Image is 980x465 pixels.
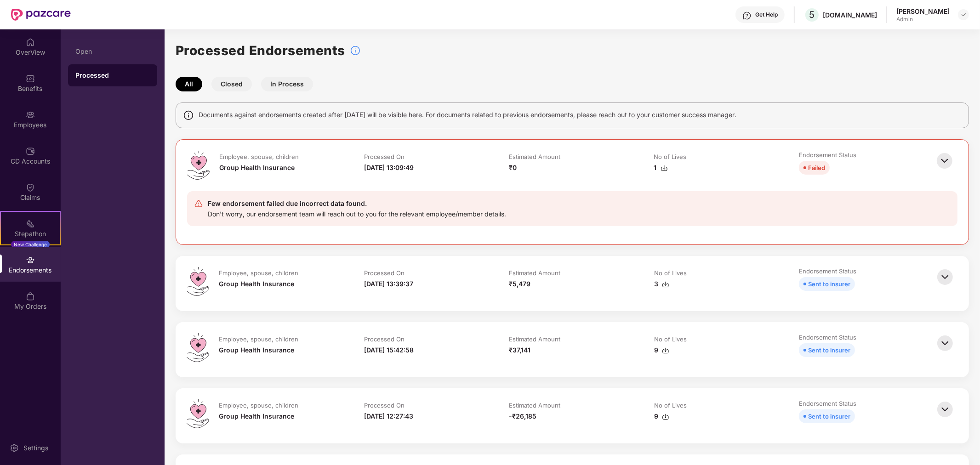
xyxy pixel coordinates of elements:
img: svg+xml;base64,PHN2ZyBpZD0iQmFjay0zMngzMiIgeG1sbnM9Imh0dHA6Ly93d3cudzMub3JnLzIwMDAvc3ZnIiB3aWR0aD... [935,267,955,287]
button: All [176,77,202,91]
div: Group Health Insurance [219,345,294,355]
img: svg+xml;base64,PHN2ZyBpZD0iRG93bmxvYWQtMzJ4MzIiIHhtbG5zPSJodHRwOi8vd3d3LnczLm9yZy8yMDAwL3N2ZyIgd2... [662,347,669,354]
div: Endorsement Status [799,333,856,341]
img: svg+xml;base64,PHN2ZyB4bWxucz0iaHR0cDovL3d3dy53My5vcmcvMjAwMC9zdmciIHdpZHRoPSI0OS4zMiIgaGVpZ2h0PS... [187,399,209,428]
div: Employee, spouse, children [219,401,298,409]
div: No of Lives [654,269,687,277]
div: Sent to insurer [808,279,850,289]
img: svg+xml;base64,PHN2ZyBpZD0iTXlfT3JkZXJzIiBkYXRhLW5hbWU9Ik15IE9yZGVycyIgeG1sbnM9Imh0dHA6Ly93d3cudz... [26,292,35,301]
img: svg+xml;base64,PHN2ZyB4bWxucz0iaHR0cDovL3d3dy53My5vcmcvMjAwMC9zdmciIHdpZHRoPSIyNCIgaGVpZ2h0PSIyNC... [194,199,203,208]
div: Group Health Insurance [219,163,295,173]
img: svg+xml;base64,PHN2ZyBpZD0iU2V0dGluZy0yMHgyMCIgeG1sbnM9Imh0dHA6Ly93d3cudzMub3JnLzIwMDAvc3ZnIiB3aW... [10,443,19,453]
div: Open [75,48,150,55]
div: 1 [654,163,668,173]
div: Estimated Amount [509,401,560,409]
img: svg+xml;base64,PHN2ZyBpZD0iSW5mb18tXzMyeDMyIiBkYXRhLW5hbWU9IkluZm8gLSAzMngzMiIgeG1sbnM9Imh0dHA6Ly... [350,45,361,56]
h1: Processed Endorsements [176,40,345,61]
div: Processed On [364,401,405,409]
img: svg+xml;base64,PHN2ZyBpZD0iSGVscC0zMngzMiIgeG1sbnM9Imh0dHA6Ly93d3cudzMub3JnLzIwMDAvc3ZnIiB3aWR0aD... [742,11,752,20]
div: [DATE] 13:09:49 [364,163,414,173]
div: Get Help [755,11,778,18]
div: Estimated Amount [509,153,560,161]
span: 5 [809,9,815,20]
div: -₹26,185 [509,411,536,421]
div: Don't worry, our endorsement team will reach out to you for the relevant employee/member details. [208,209,506,219]
div: Sent to insurer [808,345,850,355]
img: svg+xml;base64,PHN2ZyBpZD0iRW1wbG95ZWVzIiB4bWxucz0iaHR0cDovL3d3dy53My5vcmcvMjAwMC9zdmciIHdpZHRoPS... [26,110,35,119]
img: svg+xml;base64,PHN2ZyBpZD0iQmFjay0zMngzMiIgeG1sbnM9Imh0dHA6Ly93d3cudzMub3JnLzIwMDAvc3ZnIiB3aWR0aD... [935,399,955,420]
div: 3 [654,279,669,289]
img: svg+xml;base64,PHN2ZyBpZD0iSW5mbyIgeG1sbnM9Imh0dHA6Ly93d3cudzMub3JnLzIwMDAvc3ZnIiB3aWR0aD0iMTQiIG... [183,110,194,121]
img: svg+xml;base64,PHN2ZyBpZD0iRG93bmxvYWQtMzJ4MzIiIHhtbG5zPSJodHRwOi8vd3d3LnczLm9yZy8yMDAwL3N2ZyIgd2... [662,281,669,288]
div: Endorsement Status [799,399,856,408]
div: [DATE] 12:27:43 [364,411,413,421]
div: Sent to insurer [808,411,850,421]
div: 9 [654,345,669,355]
img: svg+xml;base64,PHN2ZyB4bWxucz0iaHR0cDovL3d3dy53My5vcmcvMjAwMC9zdmciIHdpZHRoPSIyMSIgaGVpZ2h0PSIyMC... [26,219,35,228]
div: No of Lives [654,401,687,409]
img: svg+xml;base64,PHN2ZyBpZD0iQ2xhaW0iIHhtbG5zPSJodHRwOi8vd3d3LnczLm9yZy8yMDAwL3N2ZyIgd2lkdGg9IjIwIi... [26,183,35,192]
img: svg+xml;base64,PHN2ZyBpZD0iQ0RfQWNjb3VudHMiIGRhdGEtbmFtZT0iQ0QgQWNjb3VudHMiIHhtbG5zPSJodHRwOi8vd3... [26,147,35,156]
div: No of Lives [654,335,687,343]
div: Employee, spouse, children [219,269,298,277]
img: svg+xml;base64,PHN2ZyBpZD0iRHJvcGRvd24tMzJ4MzIiIHhtbG5zPSJodHRwOi8vd3d3LnczLm9yZy8yMDAwL3N2ZyIgd2... [960,11,967,18]
span: Documents against endorsements created after [DATE] will be visible here. For documents related t... [199,110,736,120]
div: No of Lives [654,153,687,161]
div: ₹37,141 [509,345,530,355]
div: Employee, spouse, children [219,335,298,343]
div: [DATE] 15:42:58 [364,345,414,355]
button: In Process [261,77,313,91]
div: New Challenge [11,241,50,248]
div: Few endorsement failed due incorrect data found. [208,198,506,209]
img: svg+xml;base64,PHN2ZyB4bWxucz0iaHR0cDovL3d3dy53My5vcmcvMjAwMC9zdmciIHdpZHRoPSI0OS4zMiIgaGVpZ2h0PS... [187,333,209,362]
div: Employee, spouse, children [219,153,299,161]
div: Group Health Insurance [219,411,294,421]
img: New Pazcare Logo [11,9,71,21]
div: [DATE] 13:39:37 [364,279,413,289]
div: Endorsement Status [799,151,856,159]
div: Failed [808,163,825,173]
img: svg+xml;base64,PHN2ZyBpZD0iRG93bmxvYWQtMzJ4MzIiIHhtbG5zPSJodHRwOi8vd3d3LnczLm9yZy8yMDAwL3N2ZyIgd2... [662,413,669,420]
div: Processed On [364,153,405,161]
div: Settings [21,443,51,453]
div: Estimated Amount [509,335,560,343]
div: [PERSON_NAME] [896,7,950,16]
div: ₹5,479 [509,279,530,289]
div: Stepathon [1,229,60,238]
img: svg+xml;base64,PHN2ZyBpZD0iQmVuZWZpdHMiIHhtbG5zPSJodHRwOi8vd3d3LnczLm9yZy8yMDAwL3N2ZyIgd2lkdGg9Ij... [26,74,35,83]
div: [DOMAIN_NAME] [823,11,877,19]
div: Endorsement Status [799,267,856,275]
button: Closed [211,77,252,91]
img: svg+xml;base64,PHN2ZyB4bWxucz0iaHR0cDovL3d3dy53My5vcmcvMjAwMC9zdmciIHdpZHRoPSI0OS4zMiIgaGVpZ2h0PS... [187,267,209,296]
img: svg+xml;base64,PHN2ZyBpZD0iQmFjay0zMngzMiIgeG1sbnM9Imh0dHA6Ly93d3cudzMub3JnLzIwMDAvc3ZnIiB3aWR0aD... [934,151,955,171]
div: Processed On [364,269,405,277]
img: svg+xml;base64,PHN2ZyBpZD0iSG9tZSIgeG1sbnM9Imh0dHA6Ly93d3cudzMub3JnLzIwMDAvc3ZnIiB3aWR0aD0iMjAiIG... [26,38,35,47]
div: Processed On [364,335,405,343]
div: Group Health Insurance [219,279,294,289]
img: svg+xml;base64,PHN2ZyBpZD0iRW5kb3JzZW1lbnRzIiB4bWxucz0iaHR0cDovL3d3dy53My5vcmcvMjAwMC9zdmciIHdpZH... [26,255,35,265]
div: Admin [896,16,950,23]
img: svg+xml;base64,PHN2ZyBpZD0iRG93bmxvYWQtMzJ4MzIiIHhtbG5zPSJodHRwOi8vd3d3LnczLm9yZy8yMDAwL3N2ZyIgd2... [661,164,668,172]
div: Processed [75,71,150,80]
img: svg+xml;base64,PHN2ZyB4bWxucz0iaHR0cDovL3d3dy53My5vcmcvMjAwMC9zdmciIHdpZHRoPSI0OS4zMiIgaGVpZ2h0PS... [187,151,210,180]
div: Estimated Amount [509,269,560,277]
div: 9 [654,411,669,421]
div: ₹0 [509,163,517,173]
img: svg+xml;base64,PHN2ZyBpZD0iQmFjay0zMngzMiIgeG1sbnM9Imh0dHA6Ly93d3cudzMub3JnLzIwMDAvc3ZnIiB3aWR0aD... [935,333,955,353]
